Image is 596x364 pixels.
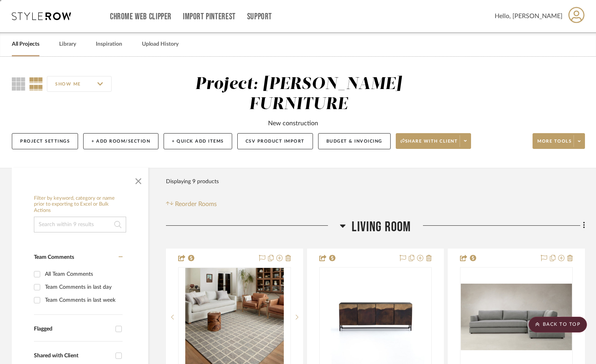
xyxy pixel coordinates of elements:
[96,39,122,50] a: Inspiration
[318,133,391,149] button: Budget & Invoicing
[142,39,179,50] a: Upload History
[537,138,572,150] span: More tools
[533,133,585,149] button: More tools
[34,195,126,214] h6: Filter by keyword, category or name prior to exporting to Excel or Bulk Actions
[34,353,112,359] div: Shared with Client
[352,219,411,236] span: Living Room
[130,172,146,188] button: Close
[83,133,158,149] button: + Add Room/Section
[34,217,126,232] input: Search within 9 results
[183,13,236,20] a: Import Pinterest
[166,174,219,189] div: Displaying 9 products
[529,317,587,332] scroll-to-top-button: BACK TO TOP
[45,268,121,280] div: All Team Comments
[396,133,471,149] button: Share with client
[195,76,402,113] div: Project: [PERSON_NAME] FURNITURE
[12,133,78,149] button: Project Settings
[175,199,217,209] span: Reorder Rooms
[237,133,313,149] button: CSV Product Import
[110,13,171,20] a: Chrome Web Clipper
[164,133,232,149] button: + Quick Add Items
[268,119,318,128] div: New construction
[34,254,74,260] span: Team Comments
[400,138,458,150] span: Share with client
[45,281,121,293] div: Team Comments in last day
[495,11,562,21] span: Hello, [PERSON_NAME]
[247,13,272,20] a: Support
[461,284,572,350] img: The Varick Sectional
[34,326,112,332] div: Flagged
[45,294,121,306] div: Team Comments in last week
[59,39,76,50] a: Library
[12,39,39,50] a: All Projects
[166,199,217,209] button: Reorder Rooms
